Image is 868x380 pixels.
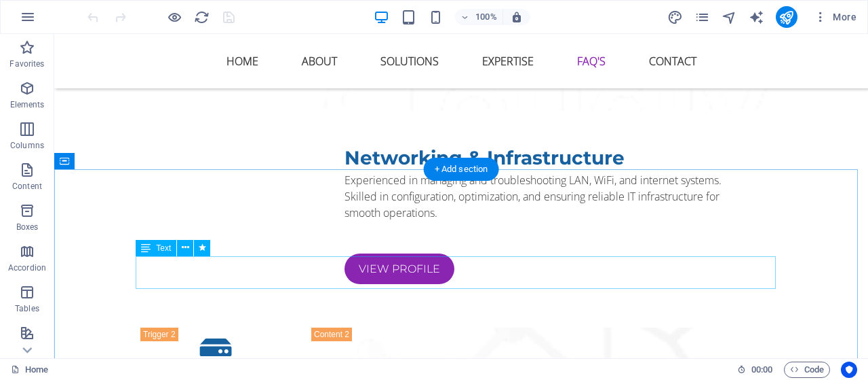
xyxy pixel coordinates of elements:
h6: Session time [737,362,773,378]
button: Code [784,362,830,378]
span: Code [790,362,824,378]
i: Reload page [194,10,210,25]
i: AI Writer [749,10,764,25]
p: Content [12,181,42,192]
p: Accordion [8,262,46,273]
i: Design (Ctrl+Alt+Y) [667,10,683,25]
h6: 100% [475,9,497,25]
button: navigator [722,9,738,25]
button: text_generator [749,9,765,25]
button: publish [776,6,797,28]
button: design [667,9,684,25]
i: Navigator [722,10,737,25]
a: Click to cancel selection. Double-click to open Pages [11,362,48,378]
button: Click here to leave preview mode and continue editing [166,9,182,25]
div: + Add section [424,158,499,181]
span: Text [156,244,171,252]
i: Publish [778,10,794,25]
i: Pages (Ctrl+Alt+S) [694,10,710,25]
span: More [814,10,856,24]
span: : [761,364,763,375]
button: pages [694,9,711,25]
p: Tables [15,303,39,314]
button: Usercentrics [841,362,857,378]
button: More [808,6,862,28]
button: 100% [455,9,503,25]
p: Elements [10,99,45,110]
span: 00 00 [751,362,772,378]
p: Boxes [16,222,39,232]
p: Columns [10,140,44,151]
p: Favorites [9,58,44,69]
button: reload [193,9,210,25]
i: On resize automatically adjust zoom level to fit chosen device. [511,11,523,23]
